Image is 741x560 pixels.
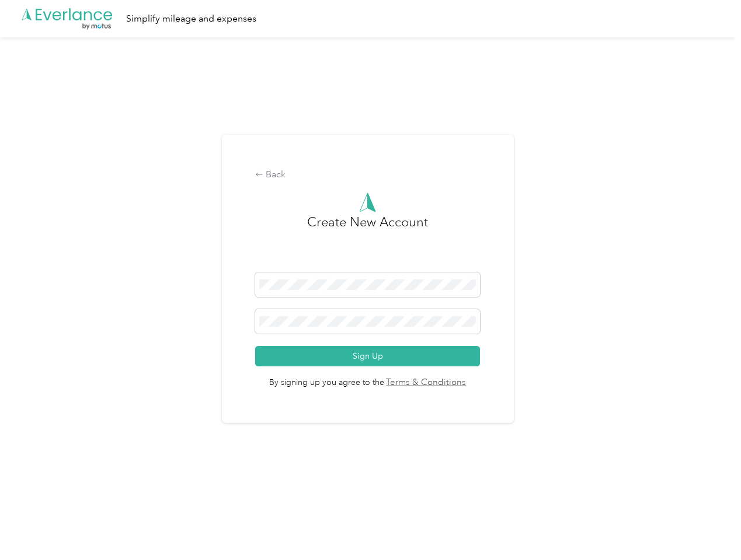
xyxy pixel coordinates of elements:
[255,346,480,366] button: Sign Up
[384,376,467,390] a: Terms & Conditions
[307,212,428,272] h3: Create New Account
[255,366,480,390] span: By signing up you agree to the
[255,168,480,182] div: Back
[126,12,256,26] div: Simplify mileage and expenses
